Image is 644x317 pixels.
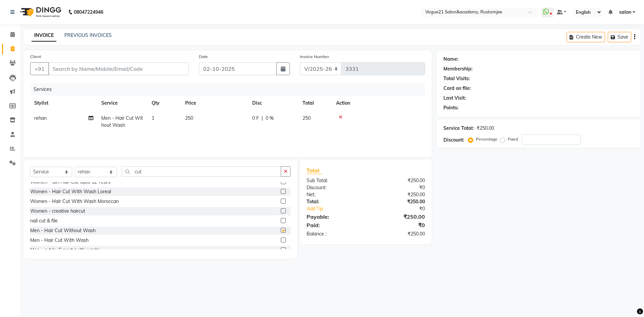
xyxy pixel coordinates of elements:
a: Add Tip [302,205,376,212]
button: +91 [30,62,49,75]
img: logo [17,3,63,21]
div: Men - Hair Cut With Wash [30,237,89,244]
div: Card on file: [443,85,471,92]
input: Search by Name/Mobile/Email/Code [48,62,189,75]
button: Save [608,32,631,42]
div: Membership: [443,65,473,72]
span: 0 % [266,115,274,122]
label: Percentage [476,136,497,142]
span: Men - Hair Cut Without Wash [101,115,143,128]
div: ₹250.00 [366,177,430,184]
div: ₹0 [366,221,430,229]
th: Price [181,96,248,111]
label: Client [30,54,41,60]
div: Services [31,83,430,96]
div: Women - Hair Cut With Wash Loreal [30,188,111,195]
span: salon [619,9,631,16]
b: 08047224946 [74,3,103,21]
div: nail cut & file [30,217,58,224]
div: ₹250.00 [366,191,430,198]
div: Women - Girl Hair Cut Upto 12 Years [30,178,110,186]
div: Men - cut by Expert (with wash) [30,247,99,254]
div: Payable: [302,213,366,221]
div: Balance : [302,230,366,237]
th: Qty [148,96,181,111]
div: Discount: [443,137,464,144]
div: Net: [302,191,366,198]
div: ₹0 [376,205,430,212]
th: Service [97,96,148,111]
span: | [262,115,263,122]
label: Fixed [508,136,518,142]
div: Women - Hair Cut With Wash Moroccan [30,198,119,205]
div: Last Visit: [443,95,466,102]
div: ₹250.00 [366,213,430,221]
div: Service Total: [443,125,474,132]
span: 250 [185,115,193,121]
div: Men - Hair Cut Without Wash [30,227,96,234]
span: 0 F [252,115,259,122]
div: Name: [443,56,459,63]
div: ₹250.00 [366,230,430,237]
span: rehan [34,115,47,121]
div: Total Visits: [443,75,470,82]
div: Total: [302,198,366,205]
div: Sub Total: [302,177,366,184]
span: 1 [152,115,154,121]
th: Action [332,96,425,111]
div: Paid: [302,221,366,229]
th: Total [299,96,332,111]
span: Total [307,167,322,174]
th: Stylist [30,96,97,111]
label: Invoice Number [300,54,329,60]
label: Date [199,54,208,60]
a: INVOICE [32,30,56,42]
input: Search or Scan [122,166,281,177]
span: 250 [303,115,311,121]
div: Women - creative haircut [30,208,85,215]
div: Points: [443,104,459,111]
div: Discount: [302,184,366,191]
div: ₹250.00 [477,125,494,132]
a: PREVIOUS INVOICES [64,32,112,38]
button: Create New [567,32,605,42]
div: ₹250.00 [366,198,430,205]
div: ₹0 [366,184,430,191]
th: Disc [248,96,299,111]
